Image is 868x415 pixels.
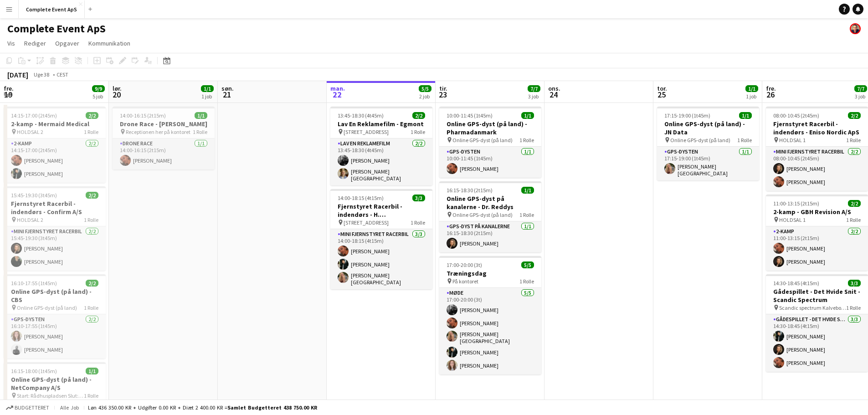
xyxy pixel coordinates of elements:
[846,137,861,143] span: 1 Rolle
[4,274,106,359] app-job-card: 16:10-17:55 (1t45m)2/2Online GPS-dyst (på land) - CBS Online GPS-dyst (på land)1 RolleGPS-dysten2...
[56,71,68,78] div: CEST
[84,304,98,311] span: 1 Rolle
[773,280,819,287] span: 14:30-18:45 (4t15m)
[330,120,432,128] h3: Lav En Reklamefilm - Egmont
[51,37,83,49] a: Opgaver
[344,219,389,226] span: [STREET_ADDRESS]
[4,375,106,392] h3: Online GPS-dyst (på land) - NetCompany A/S
[201,93,213,100] div: 1 job
[4,200,106,216] h3: Fjernstyret Racerbil - indendørs - Confirm A/S
[855,93,867,100] div: 3 job
[330,229,432,289] app-card-role: Mini Fjernstyret Racerbil3/314:00-18:15 (4t15m)[PERSON_NAME][PERSON_NAME][PERSON_NAME][GEOGRAPHIC...
[24,39,46,47] span: Rediger
[113,120,215,128] h3: Drone Race - [PERSON_NAME]
[521,261,534,268] span: 5/5
[452,211,513,218] span: Online GPS-dyst (på land)
[227,404,317,411] span: Samlet budgetteret 438 750.00 KR
[779,304,846,311] span: Scandic spectrum Kalvebod Brygge 10
[746,93,758,100] div: 1 job
[447,187,493,194] span: 16:15-18:30 (2t15m)
[848,112,861,119] span: 2/2
[84,128,98,135] span: 1 Rolle
[4,37,19,49] a: Vis
[848,200,861,207] span: 2/2
[411,219,425,226] span: 1 Rolle
[657,84,667,92] span: tor.
[7,39,15,47] span: Vis
[86,192,98,199] span: 2/2
[221,84,234,92] span: søn.
[4,226,106,271] app-card-role: Mini Fjernstyret Racerbil2/215:45-19:30 (3t45m)[PERSON_NAME][PERSON_NAME]
[30,71,53,78] span: Uge 38
[439,195,541,211] h3: Online GPS-dyst på kanalerne - Dr. Reddys
[4,186,106,271] div: 15:45-19:30 (3t45m)2/2Fjernstyret Racerbil - indendørs - Confirm A/S HOLDSAL 21 RolleMini Fjernst...
[846,304,861,311] span: 1 Rolle
[439,120,541,136] h3: Online GPS-dyst (på land) - Pharmadanmark
[521,112,534,119] span: 1/1
[766,84,776,92] span: fre.
[111,89,122,100] span: 20
[779,137,806,143] span: HOLDSAL 1
[765,89,776,100] span: 26
[779,216,806,223] span: HOLDSAL 1
[439,221,541,252] app-card-role: GPS-dyst på kanalerne1/116:15-18:30 (2t15m)[PERSON_NAME]
[773,112,819,119] span: 08:00-10:45 (2t45m)
[766,147,868,191] app-card-role: Mini Fjernstyret Racerbil2/208:00-10:45 (2t45m)[PERSON_NAME][PERSON_NAME]
[439,181,541,252] app-job-card: 16:15-18:30 (2t15m)1/1Online GPS-dyst på kanalerne - Dr. Reddys Online GPS-dyst (på land)1 RolleG...
[439,147,541,178] app-card-role: GPS-dysten1/110:00-11:45 (1t45m)[PERSON_NAME]
[766,314,868,372] app-card-role: Gådespillet - Det Hvide Snit3/314:30-18:45 (4t15m)[PERSON_NAME][PERSON_NAME][PERSON_NAME]
[766,208,868,216] h3: 2-kamp - GBH Revision A/S
[547,89,560,100] span: 24
[113,138,215,169] app-card-role: Drone Race1/114:00-16:15 (2t15m)[PERSON_NAME]
[528,93,540,100] div: 3 job
[92,93,104,100] div: 5 job
[766,107,868,191] div: 08:00-10:45 (2t45m)2/2Fjernstyret Racerbil - indendørs - Eniso Nordic ApS HOLDSAL 11 RolleMini Fj...
[201,85,214,92] span: 1/1
[766,274,868,372] app-job-card: 14:30-18:45 (4t15m)3/3Gådespillet - Det Hvide Snit - Scandic Spectrum Scandic spectrum Kalvebod B...
[766,195,868,271] app-job-card: 11:00-13:15 (2t15m)2/22-kamp - GBH Revision A/S HOLDSAL 11 Rolle2-kamp2/211:00-13:15 (2t15m)[PERS...
[7,22,106,36] h1: Complete Event ApS
[4,84,14,92] span: fre.
[850,23,861,34] app-user-avatar: Christian Brøckner
[11,112,57,119] span: 14:15-17:00 (2t45m)
[439,269,541,277] h3: Træningsdag
[657,107,759,180] app-job-card: 17:15-19:00 (1t45m)1/1Online GPS-dyst (på land) - JN Data Online GPS-dyst (på land)1 RolleGPS-dys...
[330,84,345,92] span: man.
[330,107,432,185] app-job-card: 13:45-18:30 (4t45m)2/2Lav En Reklamefilm - Egmont [STREET_ADDRESS]1 RolleLav En Reklamefilm2/213:...
[86,280,98,287] span: 2/2
[846,216,861,223] span: 1 Rolle
[15,405,49,411] span: Budgetteret
[657,120,759,136] h3: Online GPS-dyst (på land) - JN Data
[11,368,57,374] span: 16:15-18:00 (1t45m)
[519,211,534,218] span: 1 Rolle
[766,226,868,271] app-card-role: 2-kamp2/211:00-13:15 (2t15m)[PERSON_NAME][PERSON_NAME]
[439,256,541,374] div: 17:00-20:00 (3t)5/5Træningsdag På kontoret1 RolleMøde5/517:00-20:00 (3t)[PERSON_NAME][PERSON_NAME...
[4,107,106,183] app-job-card: 14:15-17:00 (2t45m)2/22-kamp - Mermaid Medical HOLDSAL 21 Rolle2-kamp2/214:15-17:00 (2t45m)[PERSO...
[854,85,867,92] span: 7/7
[656,89,667,100] span: 25
[88,404,317,411] div: Løn 436 350.00 KR + Udgifter 0.00 KR + Diæt 2 400.00 KR =
[58,404,80,411] span: Alle job
[120,112,166,119] span: 14:00-16:15 (2t15m)
[5,403,51,413] button: Budgetteret
[848,280,861,287] span: 3/3
[113,107,215,169] div: 14:00-16:15 (2t15m)1/1Drone Race - [PERSON_NAME] Receptionen her på kontoret1 RolleDrone Race1/11...
[4,120,106,128] h3: 2-kamp - Mermaid Medical
[17,392,84,399] span: Start: Rådhuspladsen Slut: Rådhuspladsen
[411,128,425,135] span: 1 Rolle
[330,138,432,185] app-card-role: Lav En Reklamefilm2/213:45-18:30 (4t45m)[PERSON_NAME][PERSON_NAME][GEOGRAPHIC_DATA]
[84,216,98,223] span: 1 Rolle
[447,112,493,119] span: 10:00-11:45 (1t45m)
[745,85,758,92] span: 1/1
[17,304,77,311] span: Online GPS-dyst (på land)
[519,137,534,143] span: 1 Rolle
[195,112,207,119] span: 1/1
[88,39,130,47] span: Kommunikation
